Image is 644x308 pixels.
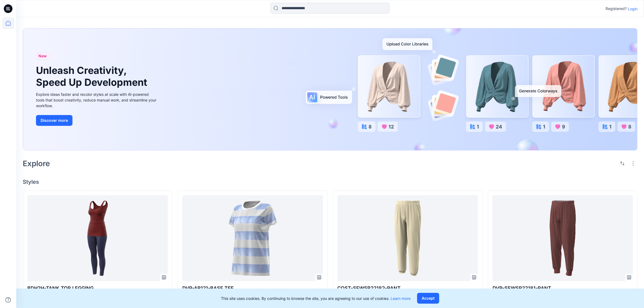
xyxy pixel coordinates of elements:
[36,65,150,88] h1: Unleash Creativity, Speed Up Development
[338,195,478,281] a: COST-SFWSP22182-PANT
[36,115,158,126] a: Discover more
[417,293,439,304] button: Accept
[27,284,168,292] p: BDH2H-TANK TOP LEGGING
[23,159,50,168] h2: Explore
[493,284,633,292] p: DVP-SFWSP22181-PANT
[36,91,158,109] div: Explore ideas faster and recolor styles at scale with AI-powered tools that boost creativity, red...
[38,53,47,59] span: New
[36,115,72,126] button: Discover more
[338,284,478,292] p: COST-SFWSP22182-PANT
[23,179,638,185] h4: Styles
[221,296,411,301] p: This site uses cookies. By continuing to browse the site, you are agreeing to our use of cookies.
[182,284,323,292] p: DVP-AR121-BASE TEE
[493,195,633,281] a: DVP-SFWSP22181-PANT
[606,5,627,12] p: Registered?
[391,296,411,301] a: Learn more
[27,195,168,281] a: BDH2H-TANK TOP LEGGING
[628,6,638,12] p: Login
[182,195,323,281] a: DVP-AR121-BASE TEE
